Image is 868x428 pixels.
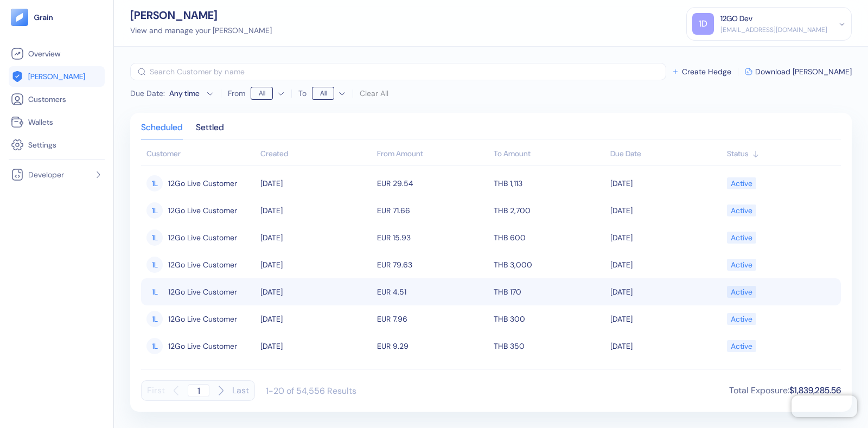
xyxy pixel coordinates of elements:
span: Wallets [28,117,53,127]
a: Settings [11,138,103,151]
td: [DATE] [258,360,374,387]
span: 12Go Live Customer [168,174,237,193]
div: [EMAIL_ADDRESS][DOMAIN_NAME] [720,25,827,35]
div: Settled [196,124,224,139]
td: THB 1,113 [491,170,608,197]
button: First [147,380,165,401]
td: EUR 15.93 [374,224,491,251]
span: $1,839,285.56 [789,385,841,396]
td: [DATE] [608,224,724,251]
td: THB 350 [491,333,608,360]
a: [PERSON_NAME] [11,70,103,83]
div: 1L [146,229,163,246]
span: Developer [28,169,64,180]
td: EUR 13.27 [374,360,491,387]
td: [DATE] [258,251,374,278]
td: [DATE] [608,251,724,278]
td: [DATE] [258,305,374,333]
div: Sort ascending [260,148,372,159]
div: 1L [146,202,163,219]
button: Due Date:Any time [130,88,214,99]
span: 12Go Live Customer [168,283,237,301]
td: [DATE] [608,305,724,333]
div: Scheduled [141,124,183,139]
span: 12Go Live Customer [168,228,237,247]
td: THB 2,700 [491,197,608,224]
td: [DATE] [258,224,374,251]
div: Active [731,310,752,328]
td: EUR 29.54 [374,170,491,197]
td: EUR 9.29 [374,333,491,360]
div: 12GO Dev [720,13,752,24]
span: 12Go Live Customer [168,201,237,220]
div: Active [731,337,752,355]
span: 12Go Live Customer [168,337,237,355]
td: [DATE] [258,278,374,305]
button: From [251,85,285,102]
span: Overview [28,48,60,59]
td: [DATE] [608,333,724,360]
button: To [312,85,346,102]
button: Last [232,380,249,401]
div: 1L [146,257,163,273]
div: Active [731,228,752,247]
img: logo-tablet-V2.svg [11,9,28,26]
td: THB 170 [491,278,608,305]
span: Customers [28,94,66,105]
div: Active [731,364,752,382]
div: Total Exposure : [729,384,841,397]
th: Customer [141,144,258,165]
td: [DATE] [258,333,374,360]
span: Create Hedge [682,68,731,75]
img: logo [34,14,54,21]
span: Settings [28,139,56,150]
a: Customers [11,93,103,106]
button: Create Hedge [672,68,731,75]
div: Active [731,174,752,193]
td: [DATE] [608,360,724,387]
div: 1L [146,311,163,327]
span: 12Go Live Customer [168,364,237,382]
a: Overview [11,47,103,60]
div: 1L [146,284,163,300]
div: Sort ascending [610,148,722,159]
span: 12Go Live Customer [168,255,237,274]
span: 12Go Live Customer [168,310,237,328]
div: 1L [146,175,163,191]
td: [DATE] [608,278,724,305]
td: EUR 71.66 [374,197,491,224]
td: THB 3,000 [491,251,608,278]
iframe: Chatra live chat [792,395,857,417]
td: [DATE] [258,197,374,224]
td: THB 300 [491,305,608,333]
input: Search Customer by name [150,63,666,80]
td: THB 500 [491,360,608,387]
div: Active [731,201,752,220]
td: EUR 7.96 [374,305,491,333]
th: From Amount [374,144,491,165]
div: 1-20 of 54,556 Results [266,385,356,397]
label: To [298,90,307,97]
td: [DATE] [608,170,724,197]
td: THB 600 [491,224,608,251]
div: Active [731,255,752,274]
a: Wallets [11,116,103,129]
div: Sort ascending [727,148,835,159]
td: [DATE] [258,170,374,197]
th: To Amount [491,144,608,165]
button: Download [PERSON_NAME] [745,68,852,75]
label: From [228,90,245,97]
span: Due Date : [130,88,165,99]
div: 1D [692,13,714,35]
div: Active [731,283,752,301]
span: Download [PERSON_NAME] [755,68,852,75]
div: Any time [169,88,202,99]
span: [PERSON_NAME] [28,71,85,82]
div: [PERSON_NAME] [130,10,272,21]
td: [DATE] [608,197,724,224]
td: EUR 79.63 [374,251,491,278]
div: 1L [146,338,163,354]
td: EUR 4.51 [374,278,491,305]
div: View and manage your [PERSON_NAME] [130,25,272,36]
